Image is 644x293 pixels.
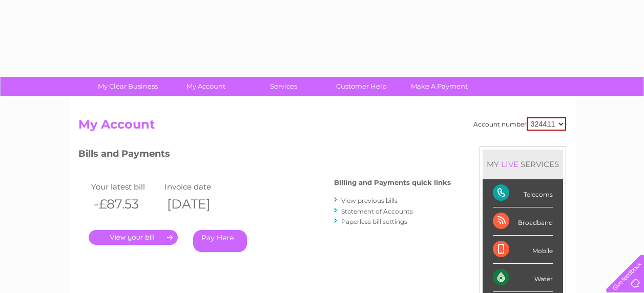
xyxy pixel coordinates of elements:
[341,197,398,204] a: View previous bills
[397,77,482,96] a: Make A Payment
[334,179,451,186] h4: Billing and Payments quick links
[78,146,451,164] h3: Bills and Payments
[89,194,162,215] th: -£87.53
[493,264,553,292] div: Water
[493,236,553,264] div: Mobile
[493,179,553,207] div: Telecoms
[241,77,326,96] a: Services
[162,180,236,194] td: Invoice date
[499,159,521,169] div: LIVE
[483,150,563,179] div: MY SERVICES
[86,77,170,96] a: My Clear Business
[341,218,407,225] a: Paperless bill settings
[78,117,566,137] h2: My Account
[89,180,162,194] td: Your latest bill
[163,77,248,96] a: My Account
[193,230,247,252] a: Pay Here
[341,207,413,215] a: Statement of Accounts
[89,230,178,245] a: .
[473,117,566,131] div: Account number
[162,194,236,215] th: [DATE]
[319,77,404,96] a: Customer Help
[493,207,553,236] div: Broadband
